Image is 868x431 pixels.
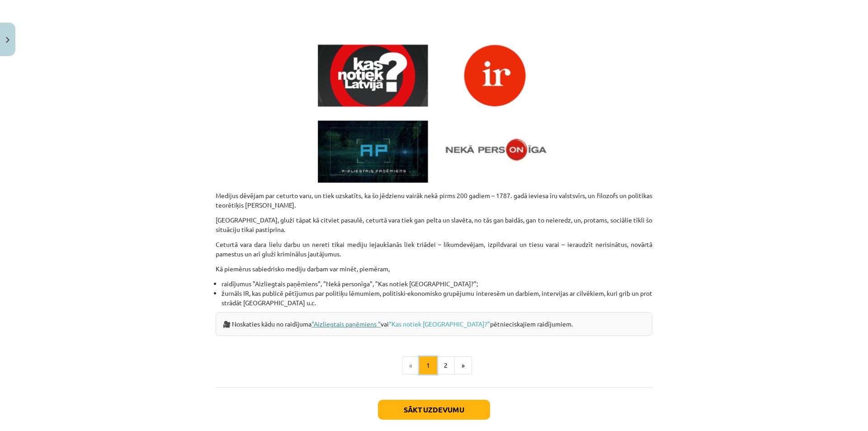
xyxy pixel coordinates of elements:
[6,37,9,43] img: icon-close-lesson-0947bae3869378f0d4975bcd49f059093ad1ed9edebbc8119c70593378902aed.svg
[389,320,490,328] a: “Kas notiek [GEOGRAPHIC_DATA]?”
[378,400,490,420] button: Sākt uzdevumu
[216,191,652,210] p: Medijus dēvējam par ceturto varu, un tiek uzskatīts, ka šo jēdzienu vairāk nekā pirms 200 gadiem ...
[222,279,652,289] li: raidījumus "Aizliegtais paņēmiens", "Nekā personīga", "Kas notiek [GEOGRAPHIC_DATA]?";
[216,356,652,374] nav: Page navigation example
[216,264,652,274] p: Kā piemērus sabiedrisko mediju darbam var minēt, piemēram,
[222,289,652,308] li: žurnāls IR, kas publicē pētījumus par politiķu lēmumiem, politiski-ekonomisko grupējumu interesēm...
[216,215,652,234] p: [GEOGRAPHIC_DATA], gluži tāpat kā citviet pasaulē, ceturtā vara tiek gan pelta un slavēta, no tās...
[311,320,381,328] a: “Aizliegtais paņēmiens “
[216,240,652,259] p: Ceturtā vara dara lielu darbu un nereti tikai mediju iejaukšanās liek triādei – likumdevējam, izp...
[419,356,437,374] button: 1
[216,312,652,336] div: 🎥 Noskaties kādu no raidījuma vai pētnieciskajiem raidījumiem.
[454,356,472,374] button: »
[437,356,455,374] button: 2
